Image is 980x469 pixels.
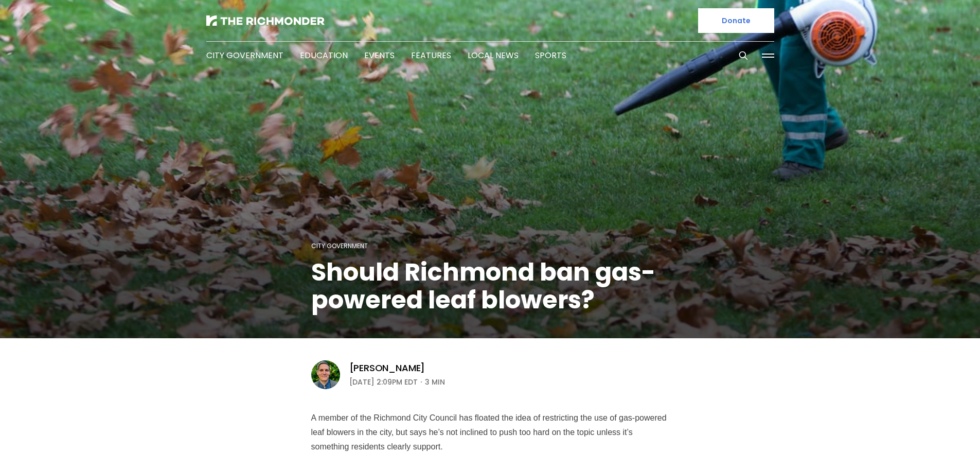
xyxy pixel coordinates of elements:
[206,15,325,26] img: The Richmonder
[468,49,519,61] a: Local News
[311,258,669,314] h1: Should Richmond ban gas-powered leaf blowers?
[364,49,395,61] a: Events
[736,48,751,63] button: Search this site
[206,49,283,61] a: City Government
[311,241,368,250] a: City Government
[893,419,980,469] iframe: portal-trigger
[411,49,451,61] a: Features
[311,360,340,389] img: Graham Moomaw
[698,8,774,33] a: Donate
[535,49,566,61] a: Sports
[349,362,425,374] a: [PERSON_NAME]
[349,376,418,388] time: [DATE] 2:09PM EDT
[300,49,348,61] a: Education
[425,376,445,388] span: 3 min
[311,411,669,454] p: A member of the Richmond City Council has floated the idea of restricting the use of gas-powered ...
